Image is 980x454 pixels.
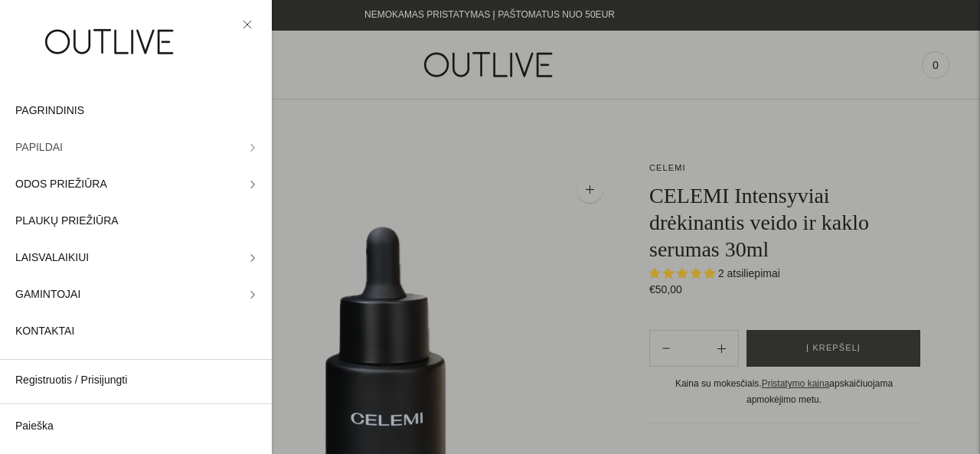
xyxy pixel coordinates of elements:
[15,322,74,341] span: KONTAKTAI
[15,175,107,194] span: ODOS PRIEŽIŪRA
[15,15,207,68] img: OUTLIVE
[15,249,89,267] span: LAISVALAIKIUI
[15,286,80,304] span: GAMINTOJAI
[15,102,84,120] span: PAGRINDINIS
[15,212,119,230] span: PLAUKŲ PRIEŽIŪRA
[15,139,63,157] span: PAPILDAI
